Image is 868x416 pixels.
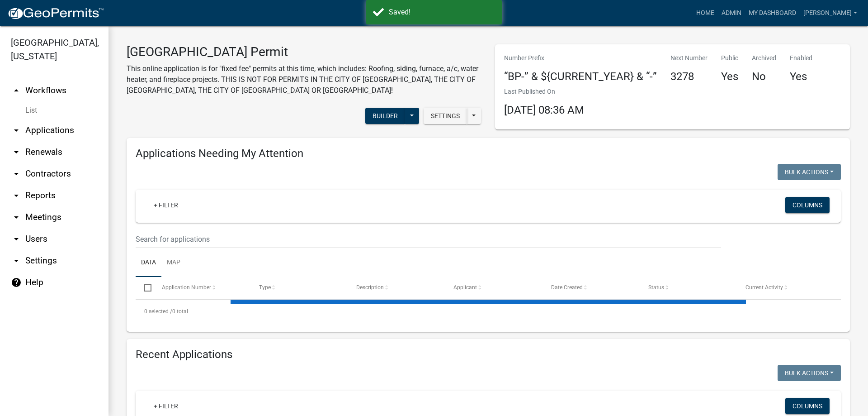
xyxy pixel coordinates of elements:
[670,53,708,63] p: Next Number
[752,70,776,83] h4: No
[11,234,22,244] i: arrow_drop_down
[11,255,22,266] i: arrow_drop_down
[11,147,22,158] i: arrow_drop_down
[790,70,812,83] h4: Yes
[365,108,405,124] button: Builder
[127,44,481,60] h3: [GEOGRAPHIC_DATA] Permit
[778,164,841,180] button: Bulk Actions
[162,284,211,291] span: Application Number
[718,5,745,22] a: Admin
[551,284,583,291] span: Date Created
[153,277,250,299] datatable-header-cell: Application Number
[356,284,384,291] span: Description
[11,125,22,136] i: arrow_drop_down
[136,348,841,361] h4: Recent Applications
[424,108,467,124] button: Settings
[670,70,708,83] h4: 3278
[737,277,834,299] datatable-header-cell: Current Activity
[790,53,812,63] p: Enabled
[136,230,721,249] input: Search for applications
[259,284,271,291] span: Type
[11,85,22,96] i: arrow_drop_up
[640,277,737,299] datatable-header-cell: Status
[389,7,495,18] div: Saved!
[778,365,841,381] button: Bulk Actions
[136,300,841,323] div: 0 total
[146,197,185,213] a: + Filter
[504,87,584,96] p: Last Published On
[504,70,657,83] h4: “BP-” & ${CURRENT_YEAR} & “-”
[693,5,718,22] a: Home
[11,190,22,201] i: arrow_drop_down
[745,5,800,22] a: My Dashboard
[800,5,861,22] a: [PERSON_NAME]
[136,249,161,277] a: Data
[11,168,22,179] i: arrow_drop_down
[504,104,584,116] span: [DATE] 08:36 AM
[250,277,348,299] datatable-header-cell: Type
[161,249,186,277] a: Map
[785,197,830,213] button: Columns
[721,70,738,83] h4: Yes
[542,277,639,299] datatable-header-cell: Date Created
[11,277,22,288] i: help
[745,284,783,291] span: Current Activity
[445,277,542,299] datatable-header-cell: Applicant
[785,398,830,414] button: Columns
[348,277,445,299] datatable-header-cell: Description
[136,277,153,299] datatable-header-cell: Select
[648,284,664,291] span: Status
[127,63,481,96] p: This online application is for "fixed fee" permits at this time, which includes: Roofing, siding,...
[504,53,657,63] p: Number Prefix
[453,284,477,291] span: Applicant
[146,398,185,414] a: + Filter
[11,212,22,223] i: arrow_drop_down
[144,308,172,315] span: 0 selected /
[136,147,841,160] h4: Applications Needing My Attention
[721,53,738,63] p: Public
[752,53,776,63] p: Archived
